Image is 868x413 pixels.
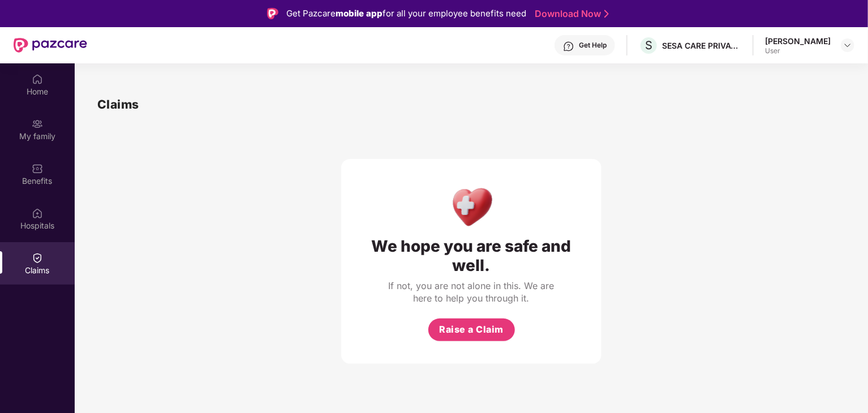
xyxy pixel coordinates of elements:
img: New Pazcare Logo [14,38,87,53]
button: Raise a Claim [428,319,515,341]
img: svg+xml;base64,PHN2ZyB3aWR0aD0iMjAiIGhlaWdodD0iMjAiIHZpZXdCb3g9IjAgMCAyMCAyMCIgZmlsbD0ibm9uZSIgeG... [32,118,43,130]
img: svg+xml;base64,PHN2ZyBpZD0iRHJvcGRvd24tMzJ4MzIiIHhtbG5zPSJodHRwOi8vd3d3LnczLm9yZy8yMDAwL3N2ZyIgd2... [843,41,852,50]
span: Raise a Claim [439,322,504,337]
div: We hope you are safe and well. [364,236,579,275]
h1: Claims [97,95,139,114]
img: svg+xml;base64,PHN2ZyBpZD0iQmVuZWZpdHMiIHhtbG5zPSJodHRwOi8vd3d3LnczLm9yZy8yMDAwL3N2ZyIgd2lkdGg9Ij... [32,163,43,174]
div: SESA CARE PRIVATE LIMITED [662,40,741,51]
img: svg+xml;base64,PHN2ZyBpZD0iSGVscC0zMngzMiIgeG1sbnM9Imh0dHA6Ly93d3cudzMub3JnLzIwMDAvc3ZnIiB3aWR0aD... [563,41,574,52]
strong: mobile app [336,8,383,19]
img: Stroke [604,8,609,20]
img: Health Care [447,182,496,231]
div: If not, you are not alone in this. We are here to help you through it. [386,279,556,304]
img: svg+xml;base64,PHN2ZyBpZD0iSG9zcGl0YWxzIiB4bWxucz0iaHR0cDovL3d3dy53My5vcmcvMjAwMC9zdmciIHdpZHRoPS... [32,208,43,219]
a: Download Now [535,8,605,20]
div: Get Help [579,41,607,50]
span: S [645,38,652,52]
img: svg+xml;base64,PHN2ZyBpZD0iQ2xhaW0iIHhtbG5zPSJodHRwOi8vd3d3LnczLm9yZy8yMDAwL3N2ZyIgd2lkdGg9IjIwIi... [32,252,43,264]
div: Get Pazcare for all your employee benefits need [286,7,526,20]
div: User [765,46,831,55]
img: svg+xml;base64,PHN2ZyBpZD0iSG9tZSIgeG1sbnM9Imh0dHA6Ly93d3cudzMub3JnLzIwMDAvc3ZnIiB3aWR0aD0iMjAiIG... [32,74,43,85]
img: Logo [267,8,278,19]
div: [PERSON_NAME] [765,36,831,46]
